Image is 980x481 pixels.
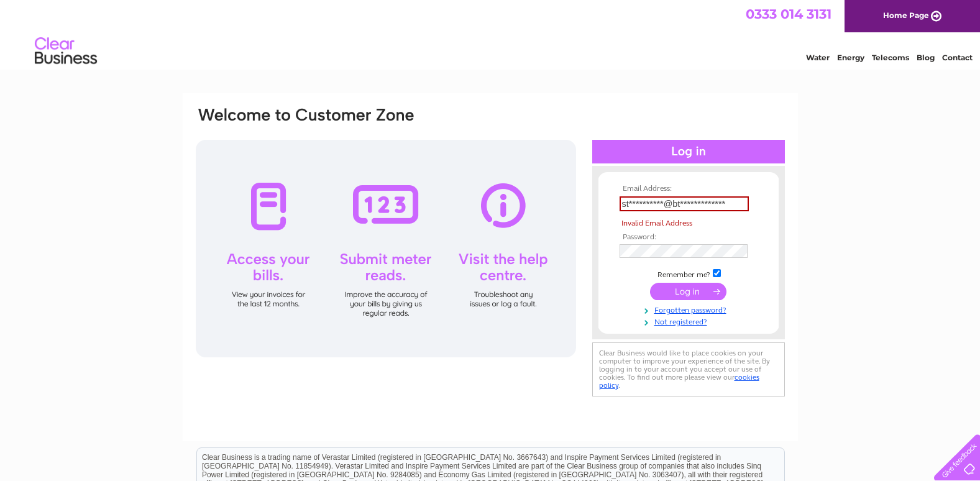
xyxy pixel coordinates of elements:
[616,233,761,242] th: Password:
[599,373,759,390] a: cookies policy
[837,53,864,62] a: Energy
[592,342,785,396] div: Clear Business would like to place cookies on your computer to improve your experience of the sit...
[942,53,973,62] a: Contact
[197,7,784,60] div: Clear Business is a trading name of Verastar Limited (registered in [GEOGRAPHIC_DATA] No. 3667643...
[621,219,692,227] span: Invalid Email Address
[616,185,761,193] th: Email Address:
[650,283,726,300] input: Submit
[872,53,909,62] a: Telecoms
[806,53,830,62] a: Water
[616,267,761,280] td: Remember me?
[34,32,98,70] img: logo.png
[620,303,761,315] a: Forgotten password?
[746,6,831,22] a: 0333 014 3131
[917,53,935,62] a: Blog
[620,315,761,327] a: Not registered?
